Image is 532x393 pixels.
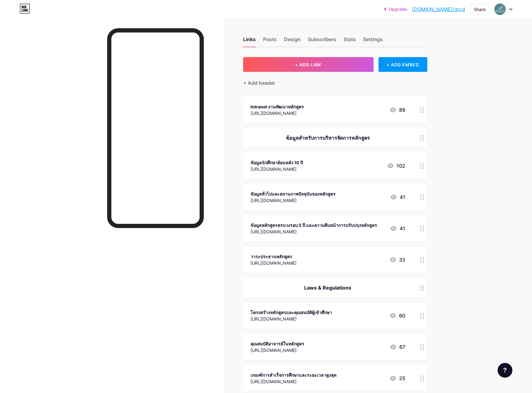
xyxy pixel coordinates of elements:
[250,372,336,378] div: เกณฑ์การสำเร็จการศึกษาและระยะเวลาสูงสุด
[390,225,405,232] div: 41
[295,62,321,67] span: + ADD LINK
[250,134,405,142] div: ข้อมูลสำหรับการบริหารจัดการหลักสูตร
[389,106,405,114] div: 89
[308,36,336,47] div: Subscribers
[250,222,377,228] div: ข้อมูลหลักสูตรครบวงรอบ 5 ปี และความคืบหน้าการปรับปรุงหลักสูตร
[250,166,303,172] div: [URL][DOMAIN_NAME]
[250,284,405,291] div: Laws & Regulations
[250,110,304,116] div: [URL][DOMAIN_NAME]
[243,57,374,72] button: + ADD LINK
[284,36,301,47] div: Design
[389,256,405,263] div: 33
[250,316,332,322] div: [URL][DOMAIN_NAME]
[474,6,486,13] div: Share
[243,79,275,87] div: + Add header
[250,260,297,266] div: [URL][DOMAIN_NAME]
[263,36,277,47] div: Posts
[250,228,377,235] div: [URL][DOMAIN_NAME]
[389,312,405,319] div: 60
[250,159,303,166] div: ข้อมูลนักศึกษาย้อนหลัง 10 ปี
[250,347,304,353] div: [URL][DOMAIN_NAME]
[250,197,336,204] div: [URL][DOMAIN_NAME]
[243,36,256,47] div: Links
[250,191,336,197] div: ข้อมูลทั่วไปและสถานภาพปัจจุบันของหลักสูตร
[363,36,383,47] div: Settings
[494,3,506,15] img: Narudol Kongton
[389,375,405,382] div: 25
[250,103,304,110] div: Intranet งานพัฒนาหลักสูตร
[384,7,407,12] a: Upgrade
[250,340,304,347] div: คุณสมบัติอาจารย์ในหลักสูตร
[250,253,297,260] div: วาระประธานหลักสูตร
[250,309,332,316] div: โครงสร้างหลักสูตรและคุณสมบัติผู้เข้าศึกษา
[390,193,405,201] div: 41
[379,57,427,72] div: + ADD EMBED
[412,6,465,13] a: [DOMAIN_NAME]/grcd
[250,378,336,385] div: [URL][DOMAIN_NAME]
[344,36,356,47] div: Stats
[387,162,405,169] div: 102
[390,343,405,351] div: 67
